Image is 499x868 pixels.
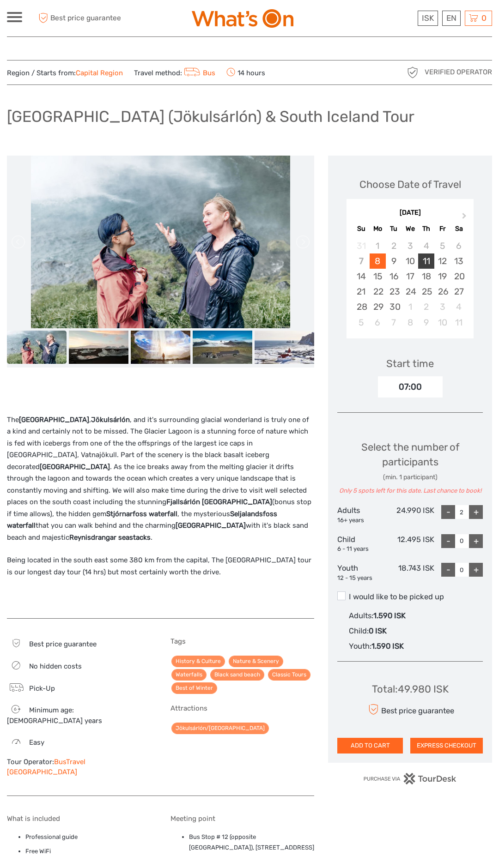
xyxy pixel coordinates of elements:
div: (min. 1 participant) [337,473,483,482]
div: Choose Monday, October 6th, 2025 [370,315,386,330]
span: Easy [29,738,44,747]
h1: [GEOGRAPHIC_DATA] (Jökulsárlón) & South Iceland Tour [7,107,414,126]
div: Not available Tuesday, September 2nd, 2025 [386,238,402,253]
div: Th [418,223,434,235]
img: 922366811908408686439bef29814995_slider_thumbnail.jpeg [193,331,252,364]
div: Youth [337,563,386,582]
div: + [469,534,483,548]
div: 12.495 ISK [386,534,434,554]
div: Choose Tuesday, September 30th, 2025 [386,299,402,314]
div: Tu [386,223,402,235]
div: 6 - 11 years [337,545,386,554]
div: Choose Thursday, September 25th, 2025 [418,284,434,299]
img: verified_operator_grey_128.png [405,65,420,80]
span: 1.590 ISK [373,611,406,620]
h5: What is included [7,814,151,823]
strong: [GEOGRAPHIC_DATA] [176,521,246,530]
li: Bus Stop # 12 (opposite [GEOGRAPHIC_DATA]), [STREET_ADDRESS] [189,832,315,853]
img: fc9a246a27284af4bbfb327f212504a4_slider_thumbnail.jpeg [255,331,314,364]
div: Choose Wednesday, September 10th, 2025 [402,253,418,269]
div: Choose Saturday, September 13th, 2025 [450,253,467,269]
img: PurchaseViaTourDesk.png [363,773,457,784]
span: Adults : [349,611,373,620]
span: No hidden costs [29,662,82,670]
div: Choose Tuesday, September 16th, 2025 [386,269,402,284]
div: Choose Thursday, September 11th, 2025 [418,253,434,269]
div: 18.743 ISK [386,563,434,582]
img: 5ddd77a512694cac8659199f940ed1e8_slider_thumbnail.jpeg [69,331,128,364]
span: 1.590 ISK [371,642,404,651]
div: Choose Saturday, October 11th, 2025 [450,315,467,330]
div: Not available Monday, September 1st, 2025 [370,238,386,253]
strong: Stjórnarfoss waterfall [106,510,177,518]
div: Choose Saturday, September 20th, 2025 [450,269,467,284]
a: Nature & Scenery [229,656,283,667]
div: Only 5 spots left for this date. Last chance to book! [337,487,483,495]
div: Choose Friday, October 10th, 2025 [434,315,450,330]
a: Jökulsárlón/[GEOGRAPHIC_DATA] [171,723,269,734]
li: Professional guide [25,832,151,842]
h5: Meeting point [170,814,315,823]
a: Best of Winter [171,682,217,694]
h5: Attractions [170,704,315,712]
span: Youth : [349,642,371,651]
div: Choose Thursday, September 18th, 2025 [418,269,434,284]
div: + [469,563,483,577]
div: Choose Date of Travel [359,177,461,192]
div: [DATE] [347,208,474,218]
div: Tour Operator: [7,757,151,777]
label: I would like to be picked up [337,591,483,603]
strong: Fjallsárlón [GEOGRAPHIC_DATA] [166,498,272,506]
div: 12 - 15 years [337,574,386,583]
div: month 2025-09 [349,238,470,330]
div: Choose Friday, October 3rd, 2025 [434,299,450,314]
span: 0 [480,13,488,23]
span: Child : [349,627,369,635]
button: Next Month [458,211,473,225]
div: 07:00 [378,376,443,398]
div: Choose Wednesday, September 17th, 2025 [402,269,418,284]
strong: Jökulsárlón [91,416,130,424]
span: Minimum age: [DEMOGRAPHIC_DATA] years [7,706,102,725]
div: 16+ years [337,516,386,525]
span: 6 [8,706,22,712]
span: Best price guarantee [36,11,128,26]
span: Travel method: [134,66,215,79]
strong: [GEOGRAPHIC_DATA] [40,463,110,471]
div: Choose Sunday, September 21st, 2025 [353,284,369,299]
button: ADD TO CART [337,738,403,753]
div: Not available Sunday, September 7th, 2025 [353,253,369,269]
div: Not available Saturday, September 6th, 2025 [450,238,467,253]
div: Choose Monday, September 22nd, 2025 [370,284,386,299]
div: Total : 49.980 ISK [372,682,449,696]
strong: Reynisdrangar seastacks [69,533,151,542]
div: Choose Wednesday, September 24th, 2025 [402,284,418,299]
div: Choose Monday, September 8th, 2025 [370,253,386,269]
div: Choose Friday, September 26th, 2025 [434,284,450,299]
h5: Tags [170,637,315,645]
div: Not available Wednesday, September 3rd, 2025 [402,238,418,253]
a: Waterfalls [171,669,207,681]
div: + [469,505,483,519]
span: Region / Starts from: [7,68,123,78]
a: BusTravel [GEOGRAPHIC_DATA] [7,758,85,776]
strong: [GEOGRAPHIC_DATA] [19,416,89,424]
div: Mo [370,223,386,235]
img: 9e3e23517795436f9dabb75ee25636f3_slider_thumbnail.jpeg [7,331,67,364]
div: Choose Sunday, September 28th, 2025 [353,299,369,314]
div: EN [442,11,461,26]
div: Start time [386,356,434,371]
a: Capital Region [76,69,123,77]
div: Choose Tuesday, October 7th, 2025 [386,315,402,330]
div: Choose Sunday, October 5th, 2025 [353,315,369,330]
div: Choose Tuesday, September 23rd, 2025 [386,284,402,299]
img: ce92ab69e078458788106fc1172ede85_slider_thumbnail.jpeg [131,331,190,364]
div: 24.990 ISK [386,505,434,524]
div: Choose Saturday, October 4th, 2025 [450,299,467,314]
button: EXPRESS CHECKOUT [410,738,483,753]
a: Classic Tours [268,669,310,681]
span: Best price guarantee [29,640,97,648]
div: Su [353,223,369,235]
div: Choose Wednesday, October 8th, 2025 [402,315,418,330]
p: Being located in the south east some 380 km from the capital, The [GEOGRAPHIC_DATA] tour is our l... [7,555,314,578]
